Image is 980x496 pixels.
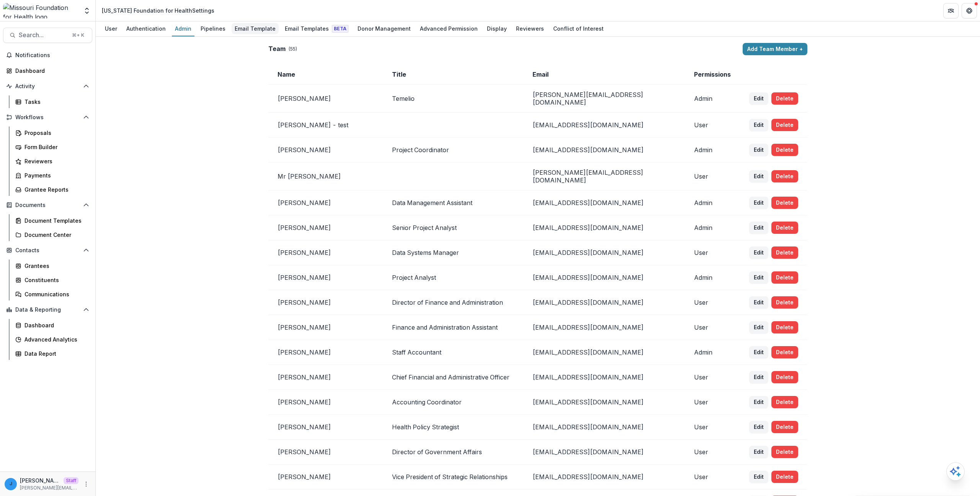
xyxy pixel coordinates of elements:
[70,31,86,39] div: ⌘ + K
[685,163,740,191] td: User
[268,138,383,163] td: [PERSON_NAME]
[523,390,685,415] td: [EMAIL_ADDRESS][DOMAIN_NAME]
[771,396,798,408] button: Delete
[383,138,523,163] td: Project Coordinator
[523,64,685,85] td: Email
[268,85,383,113] td: [PERSON_NAME]
[749,197,768,209] button: Edit
[15,307,80,313] span: Data & Reporting
[383,440,523,465] td: Director of Government Affairs
[268,64,383,85] td: Name
[24,157,86,165] div: Reviewers
[12,288,92,301] a: Communications
[685,191,740,215] td: Admin
[232,23,279,34] div: Email Template
[102,21,120,36] a: User
[523,138,685,163] td: [EMAIL_ADDRESS][DOMAIN_NAME]
[24,143,86,151] div: Form Builder
[523,215,685,240] td: [EMAIL_ADDRESS][DOMAIN_NAME]
[749,296,768,309] button: Edit
[962,3,977,18] button: Get Help
[513,21,547,36] a: Reviewers
[24,217,86,225] div: Document Templates
[523,240,685,265] td: [EMAIL_ADDRESS][DOMAIN_NAME]
[749,222,768,234] button: Edit
[523,315,685,340] td: [EMAIL_ADDRESS][DOMAIN_NAME]
[685,415,740,440] td: User
[12,214,92,227] a: Document Templates
[771,119,798,131] button: Delete
[198,21,229,36] a: Pipelines
[268,465,383,489] td: [PERSON_NAME]
[268,191,383,215] td: [PERSON_NAME]
[484,23,510,34] div: Display
[268,290,383,315] td: [PERSON_NAME]
[523,191,685,215] td: [EMAIL_ADDRESS][DOMAIN_NAME]
[332,25,348,33] span: Beta
[24,335,86,343] div: Advanced Analytics
[102,23,120,34] div: User
[749,92,768,105] button: Edit
[3,244,92,256] button: Open Contacts
[102,7,214,15] div: [US_STATE] Foundation for Health Settings
[685,64,740,85] td: Permissions
[749,371,768,383] button: Edit
[123,21,169,36] a: Authentication
[523,290,685,315] td: [EMAIL_ADDRESS][DOMAIN_NAME]
[24,321,86,329] div: Dashboard
[771,446,798,458] button: Delete
[172,23,194,34] div: Admin
[417,21,481,36] a: Advanced Permission
[268,163,383,191] td: Mr [PERSON_NAME]
[417,23,481,34] div: Advanced Permission
[24,276,86,284] div: Constituents
[10,481,12,486] div: jonah@trytemelio.com
[771,321,798,333] button: Delete
[24,129,86,137] div: Proposals
[383,390,523,415] td: Accounting Coordinator
[550,21,607,36] a: Conflict of Interest
[12,274,92,286] a: Constituents
[3,304,92,316] button: Open Data & Reporting
[771,170,798,182] button: Delete
[268,340,383,365] td: [PERSON_NAME]
[383,340,523,365] td: Staff Accountant
[15,247,80,254] span: Contacts
[513,23,547,34] div: Reviewers
[771,371,798,383] button: Delete
[268,113,383,138] td: [PERSON_NAME] - test
[24,98,86,106] div: Tasks
[268,265,383,290] td: [PERSON_NAME]
[383,240,523,265] td: Data Systems Manager
[749,271,768,284] button: Edit
[268,315,383,340] td: [PERSON_NAME]
[82,480,91,489] button: More
[383,85,523,113] td: Temelio
[383,64,523,85] td: Title
[232,21,279,36] a: Email Template
[268,45,286,53] h2: Team
[685,340,740,365] td: Admin
[685,85,740,113] td: Admin
[268,240,383,265] td: [PERSON_NAME]
[3,199,92,211] button: Open Documents
[268,215,383,240] td: [PERSON_NAME]
[749,471,768,483] button: Edit
[383,191,523,215] td: Data Management Assistant
[15,67,86,75] div: Dashboard
[685,113,740,138] td: User
[749,421,768,433] button: Edit
[685,390,740,415] td: User
[771,92,798,105] button: Delete
[743,43,807,55] button: Add Team Member +
[550,23,607,34] div: Conflict of Interest
[771,222,798,234] button: Delete
[383,315,523,340] td: Finance and Administration Assistant
[771,246,798,259] button: Delete
[15,202,80,209] span: Documents
[172,21,194,36] a: Admin
[771,271,798,284] button: Delete
[12,183,92,196] a: Grantee Reports
[12,141,92,153] a: Form Builder
[685,240,740,265] td: User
